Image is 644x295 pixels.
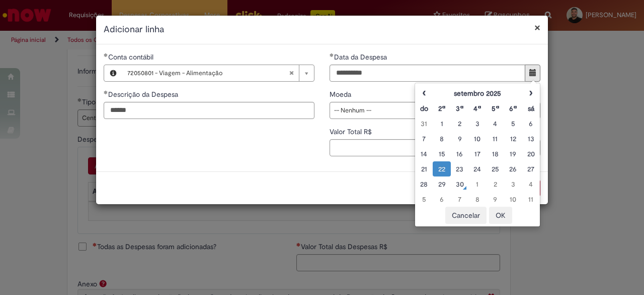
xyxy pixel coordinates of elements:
[522,86,540,101] th: Próximo mês
[418,119,430,129] div: 31 August 2025 Sunday
[489,179,502,189] div: 02 October 2025 Thursday
[525,164,537,174] div: 27 September 2025 Saturday
[433,86,522,101] th: setembro 2025. Alternar mês
[468,101,486,116] th: Quarta-feira
[507,164,519,174] div: 26 September 2025 Friday
[108,52,155,62] span: Necessários - Conta contábil
[489,194,502,204] div: 09 October 2025 Thursday
[418,134,430,144] div: 07 September 2025 Sunday
[415,83,540,227] div: Escolher data
[504,101,522,116] th: Sexta-feira
[418,164,430,174] div: 21 September 2025 Sunday
[435,149,448,159] div: 15 September 2025 Monday
[330,90,353,99] span: Moeda
[489,119,502,129] div: 04 September 2025 Thursday
[453,149,466,159] div: 16 September 2025 Tuesday
[471,119,484,129] div: 03 September 2025 Wednesday
[471,194,484,204] div: 08 October 2025 Wednesday
[334,52,389,62] span: Data da Despesa
[525,134,537,144] div: 13 September 2025 Saturday
[104,53,108,57] span: Obrigatório Preenchido
[507,194,519,204] div: 10 October 2025 Friday
[435,164,448,174] div: 22 September 2025 Monday foi selecionado
[525,119,537,129] div: 06 September 2025 Saturday
[104,65,122,81] button: Conta contábil, Visualizar este registro 72050801 - Viagem - Alimentação
[104,23,540,36] h2: Adicionar linha
[418,179,430,189] div: 28 September 2025 Sunday
[471,134,484,144] div: 10 September 2025 Wednesday
[507,179,519,189] div: 03 October 2025 Friday
[330,53,334,57] span: Obrigatório Preenchido
[525,179,537,189] div: 04 October 2025 Saturday
[435,179,448,189] div: 29 September 2025 Monday
[487,101,504,116] th: Quinta-feira
[415,101,433,116] th: Domingo
[435,194,448,204] div: 06 October 2025 Monday
[489,164,502,174] div: 25 September 2025 Thursday
[525,149,537,159] div: 20 September 2025 Saturday
[418,194,430,204] div: 05 October 2025 Sunday
[453,179,466,189] div: 30 September 2025 Tuesday
[334,102,520,119] span: -- Nenhum --
[453,194,466,204] div: 07 October 2025 Tuesday
[435,134,448,144] div: 08 September 2025 Monday
[507,119,519,129] div: 05 September 2025 Friday
[489,149,502,159] div: 18 September 2025 Thursday
[489,134,502,144] div: 11 September 2025 Thursday
[330,65,525,82] input: Data da Despesa 22 September 2025 Monday
[445,207,487,224] button: Cancelar
[451,101,468,116] th: Terça-feira
[104,102,314,119] input: Descrição da Despesa
[453,119,466,129] div: 02 September 2025 Tuesday
[435,119,448,129] div: 01 September 2025 Monday
[330,127,374,136] span: Valor Total R$
[415,86,433,101] th: Mês anterior
[418,149,430,159] div: 14 September 2025 Sunday
[522,101,540,116] th: Sábado
[525,65,540,82] button: Mostrar calendário para Data da Despesa
[108,90,180,99] span: Descrição da Despesa
[489,207,512,224] button: OK
[433,101,450,116] th: Segunda-feira
[330,139,540,156] input: Valor Total R$
[507,134,519,144] div: 12 September 2025 Friday
[127,65,289,81] span: 72050801 - Viagem - Alimentação
[284,65,299,81] abbr: Limpar campo Conta contábil
[104,90,108,94] span: Obrigatório Preenchido
[471,179,484,189] div: 01 October 2025 Wednesday
[453,164,466,174] div: 23 September 2025 Tuesday
[507,149,519,159] div: 19 September 2025 Friday
[453,134,466,144] div: 09 September 2025 Tuesday
[122,65,314,81] a: 72050801 - Viagem - AlimentaçãoLimpar campo Conta contábil
[471,149,484,159] div: 17 September 2025 Wednesday
[471,164,484,174] div: 24 September 2025 Wednesday
[525,194,537,204] div: 11 October 2025 Saturday
[534,22,540,33] button: Fechar modal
